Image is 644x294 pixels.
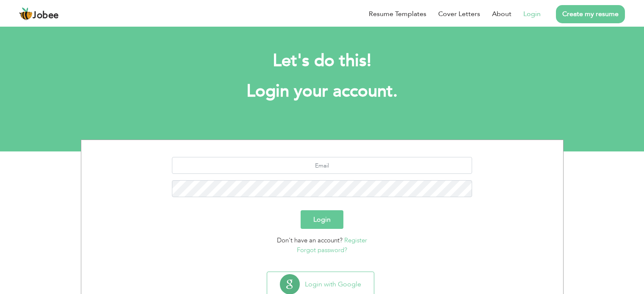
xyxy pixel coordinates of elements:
[301,210,343,229] button: Login
[344,236,367,245] a: Register
[19,7,33,21] img: jobee.io
[19,7,59,21] a: Jobee
[94,50,551,72] h2: Let's do this!
[94,80,551,102] h1: Login your account.
[297,246,347,254] a: Forgot password?
[523,9,541,19] a: Login
[438,9,480,19] a: Cover Letters
[492,9,511,19] a: About
[369,9,426,19] a: Resume Templates
[172,157,472,174] input: Email
[277,236,343,245] span: Don't have an account?
[33,11,59,20] span: Jobee
[556,5,625,23] a: Create my resume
